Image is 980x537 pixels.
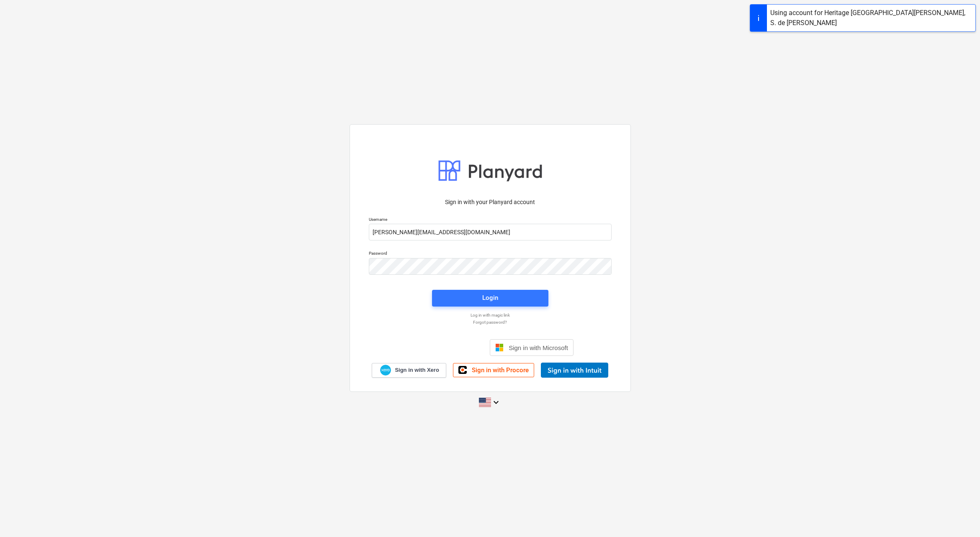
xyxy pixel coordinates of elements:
[432,290,548,307] button: Login
[472,366,529,374] span: Sign in with Procore
[380,365,391,376] img: Xero logo
[369,217,612,224] p: Username
[369,224,612,240] input: Username
[365,320,616,325] a: Forgot password?
[365,312,616,318] a: Log in with magic link
[369,251,612,258] p: Password
[453,363,534,377] a: Sign in with Procore
[395,366,439,374] span: Sign in with Xero
[770,8,972,28] div: Using account for Heritage [GEOGRAPHIC_DATA][PERSON_NAME], S. de [PERSON_NAME]
[495,343,504,352] img: Microsoft logo
[509,344,568,351] span: Sign in with Microsoft
[402,338,487,357] iframe: Sign in with Google Button
[491,397,501,407] i: keyboard_arrow_down
[369,198,612,207] p: Sign in with your Planyard account
[482,292,498,303] div: Login
[372,363,446,378] a: Sign in with Xero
